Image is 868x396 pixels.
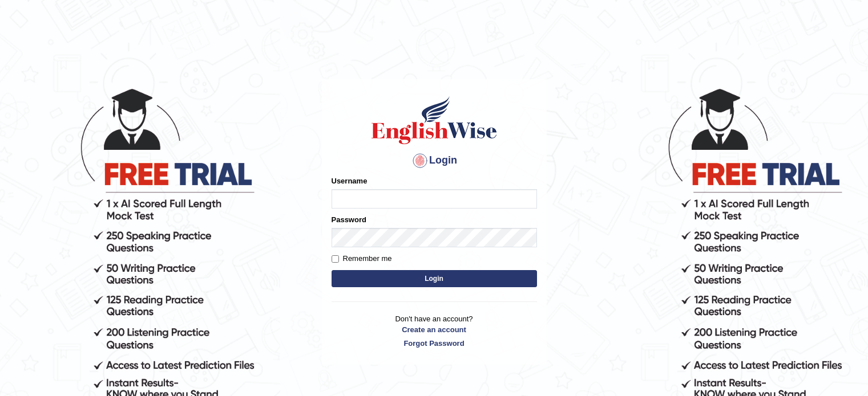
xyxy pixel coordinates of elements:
input: Remember me [332,255,339,263]
label: Remember me [332,253,392,264]
a: Forgot Password [332,338,537,349]
label: Username [332,175,368,186]
p: Don't have an account? [332,313,537,349]
img: Logo of English Wise sign in for intelligent practice with AI [369,95,499,146]
a: Create an account [332,324,537,335]
label: Password [332,214,366,225]
button: Login [332,270,537,287]
h4: Login [332,152,537,170]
